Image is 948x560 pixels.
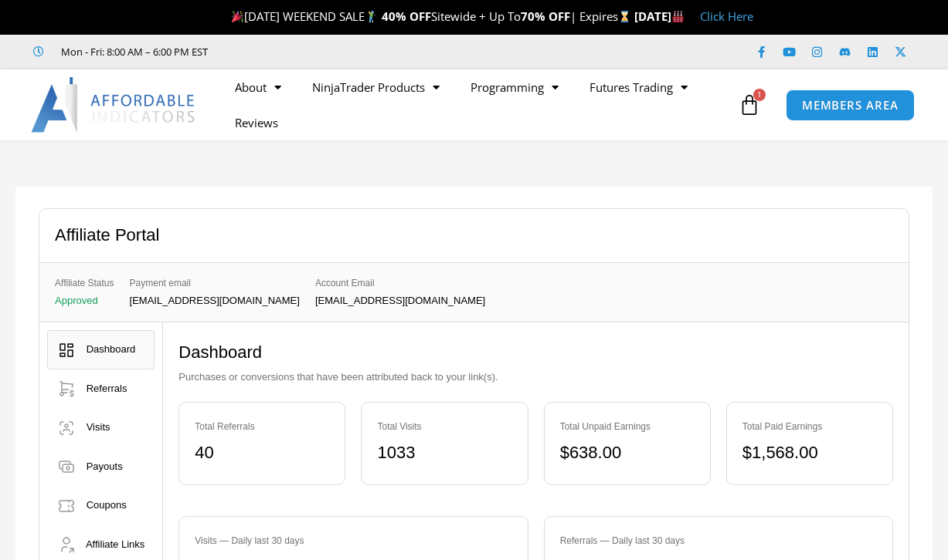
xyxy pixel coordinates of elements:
div: Total Referrals [195,418,329,435]
iframe: Customer reviews powered by Trustpilot [229,44,461,59]
div: Total Paid Earnings [742,418,877,435]
p: [EMAIL_ADDRESS][DOMAIN_NAME] [315,295,485,306]
div: 1033 [377,437,511,469]
img: 🏭 [672,11,684,22]
a: Futures Trading [574,69,703,105]
strong: 70% OFF [521,8,570,24]
a: Payouts [47,447,155,487]
div: 40 [195,437,329,469]
h2: Dashboard [178,342,893,364]
strong: 40% OFF [382,8,431,24]
p: Approved [55,295,114,306]
a: NinjaTrader Products [297,69,455,105]
span: Referrals [87,383,127,394]
a: 1 [715,83,783,127]
span: Coupons [87,499,127,511]
span: Payment email [130,275,300,292]
span: [DATE] WEEKEND SALE Sitewide + Up To | Expires [228,8,634,24]
h2: Affiliate Portal [55,224,159,247]
a: Visits [47,408,155,447]
bdi: 1,568.00 [742,443,818,462]
span: Visits [87,421,110,433]
span: MEMBERS AREA [802,100,899,111]
a: Click Here [700,8,753,24]
a: Programming [455,69,574,105]
div: Total Visits [377,418,511,435]
strong: [DATE] [634,8,685,24]
div: Visits — Daily last 30 days [195,532,511,549]
a: Dashboard [47,330,155,369]
span: Mon - Fri: 8:00 AM – 6:00 PM EST [57,42,208,61]
p: Purchases or conversions that have been attributed back to your link(s). [178,368,893,386]
span: Affiliate Status [55,275,114,292]
img: ⌛ [619,11,630,22]
span: Account Email [315,275,485,292]
img: 🎉 [232,11,243,22]
a: Coupons [47,486,155,525]
bdi: 638.00 [560,443,622,462]
img: 🏌️‍♂️ [365,11,377,22]
span: 1 [753,89,766,101]
a: MEMBERS AREA [786,89,915,121]
a: Referrals [47,369,155,409]
a: About [219,69,297,105]
span: Dashboard [87,343,136,355]
img: LogoAI | Affordable Indicators – NinjaTrader [31,77,197,133]
nav: Menu [219,69,735,140]
span: $ [560,443,569,462]
a: Reviews [219,105,294,140]
div: Referrals — Daily last 30 days [560,532,877,549]
span: Affiliate Links [86,538,144,550]
span: Payouts [87,460,123,472]
div: Total Unpaid Earnings [560,418,695,435]
p: [EMAIL_ADDRESS][DOMAIN_NAME] [130,295,300,306]
span: $ [742,443,752,462]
